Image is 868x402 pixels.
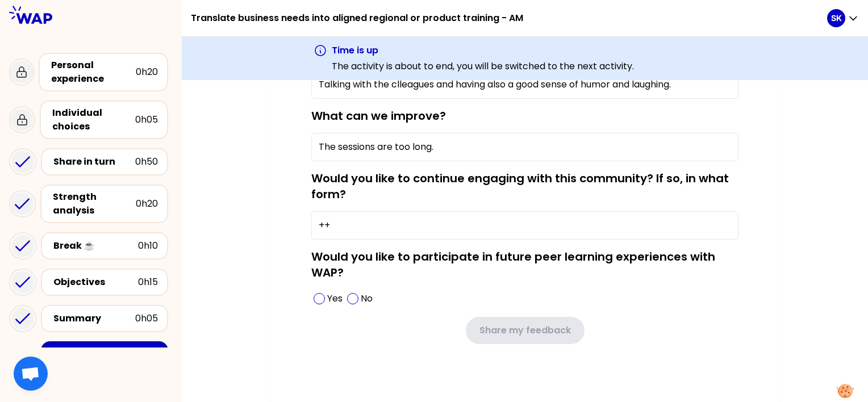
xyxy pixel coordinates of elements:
div: 0h20 [136,197,158,211]
div: Objectives [53,275,138,289]
button: SK [827,9,859,27]
label: What can we improve? [311,108,446,124]
button: Share my feedback [466,317,585,344]
div: Summary [53,312,135,325]
div: 0h05 [135,312,158,325]
div: 0h10 [138,239,158,253]
div: Share your feedback [53,347,158,361]
h3: Time is up [332,44,634,57]
div: Individual choices [52,106,135,133]
p: Yes [327,292,343,305]
div: 0h15 [138,275,158,289]
div: Personal experience [51,58,136,86]
p: The activity is about to end, you will be switched to the next activity. [332,60,634,73]
label: Would you like to continue engaging with this community? If so, in what form? [311,170,729,202]
div: Break ☕️ [53,239,138,253]
p: SK [831,12,842,24]
div: 0h05 [135,113,158,127]
div: 0h50 [135,155,158,169]
div: Open chat [14,357,48,391]
div: Share in turn [53,155,135,169]
div: Strength analysis [53,190,136,217]
label: Would you like to participate in future peer learning experiences with WAP? [311,249,715,280]
div: 0h20 [136,65,158,79]
p: No [361,292,373,305]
